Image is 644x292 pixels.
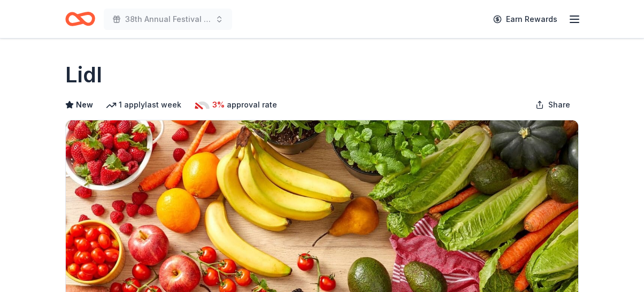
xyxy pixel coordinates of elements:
[76,98,93,111] span: New
[106,98,181,111] div: 1 apply last week
[487,10,564,29] a: Earn Rewards
[104,9,232,30] button: 38th Annual Festival of Trees
[125,13,211,26] span: 38th Annual Festival of Trees
[65,6,95,32] a: Home
[227,98,277,111] span: approval rate
[65,60,102,90] h1: Lidl
[527,94,579,116] button: Share
[212,98,225,111] span: 3%
[548,98,570,111] span: Share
